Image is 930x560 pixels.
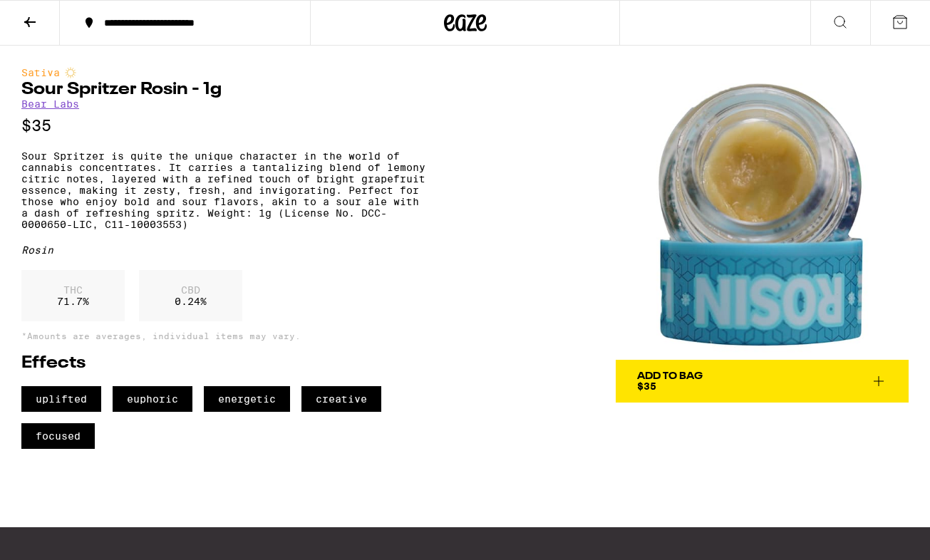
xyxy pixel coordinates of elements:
[21,331,432,341] p: *Amounts are averages, individual items may vary.
[637,371,703,381] div: Add To Bag
[301,386,381,412] span: creative
[21,98,79,110] a: Bear Labs
[616,360,909,403] button: Add To Bag$35
[21,355,432,372] h2: Effects
[21,423,95,449] span: focused
[21,244,432,256] div: Rosin
[21,67,432,78] div: Sativa
[21,117,432,135] p: $35
[57,284,89,296] p: THC
[21,386,101,412] span: uplifted
[204,386,290,412] span: energetic
[21,270,125,321] div: 71.7 %
[21,150,432,230] p: Sour Spritzer is quite the unique character in the world of cannabis concentrates. It carries a t...
[113,386,192,412] span: euphoric
[175,284,207,296] p: CBD
[139,270,242,321] div: 0.24 %
[21,81,432,98] h1: Sour Spritzer Rosin - 1g
[637,380,656,392] span: $35
[616,67,909,360] img: Bear Labs - Sour Spritzer Rosin - 1g
[65,67,76,78] img: sativaColor.svg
